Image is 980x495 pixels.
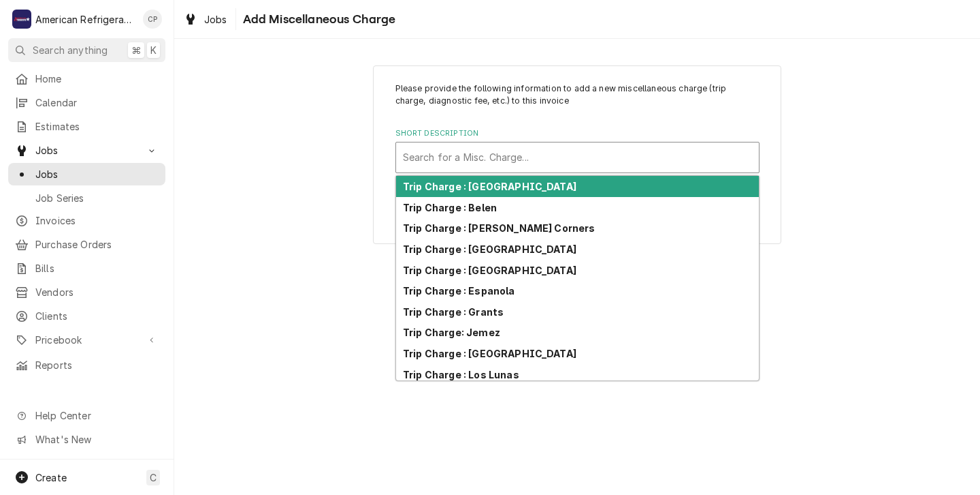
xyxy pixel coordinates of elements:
span: Calendar [35,95,159,110]
strong: Trip Charge : Los Lunas [403,369,519,380]
a: Jobs [178,8,233,31]
strong: Trip Charge: Jemez [403,327,500,338]
a: Job Series [8,187,165,209]
strong: Trip Charge : Grants [403,306,504,318]
a: Invoices [8,209,165,232]
div: Line Item Create/Update [373,65,781,245]
span: Vendors [35,285,159,299]
label: Short Description [395,128,759,139]
span: Help Center [35,408,157,423]
strong: Trip Charge : [GEOGRAPHIC_DATA] [403,181,576,192]
span: Estimates [35,119,159,134]
span: Jobs [35,143,138,157]
a: Go to Jobs [8,139,165,162]
a: Clients [8,305,165,327]
span: Jobs [35,167,159,181]
span: Home [35,72,159,86]
span: Reports [35,358,159,372]
div: Line Item Create/Update Form [395,82,759,173]
span: ⌘ [131,43,141,57]
span: Job Series [35,191,159,205]
span: Clients [35,309,159,323]
p: Please provide the following information to add a new miscellaneous charge (trip charge, diagnost... [395,82,759,108]
div: A [12,10,31,29]
span: What's New [35,432,157,447]
span: Create [35,472,67,483]
span: Add Miscellaneous Charge [239,10,396,29]
span: C [150,470,157,485]
strong: Trip Charge : [GEOGRAPHIC_DATA] [403,348,576,359]
span: Search anything [33,43,108,57]
div: Short Description [395,128,759,172]
a: Go to What's New [8,428,165,451]
strong: Trip Charge : [GEOGRAPHIC_DATA] [403,243,576,255]
span: Bills [35,261,159,275]
span: Pricebook [35,333,138,347]
span: Invoices [35,213,159,228]
span: Jobs [204,12,227,27]
strong: Trip Charge : Espanola [403,285,515,297]
a: Bills [8,257,165,280]
button: Search anything⌘K [8,38,165,62]
span: K [150,43,157,57]
div: CP [143,10,162,29]
span: Purchase Orders [35,237,159,252]
a: Purchase Orders [8,233,165,256]
a: Home [8,67,165,90]
strong: Trip Charge : Belen [403,202,497,213]
div: Cordel Pyle's Avatar [143,10,162,29]
a: Calendar [8,91,165,114]
a: Estimates [8,115,165,138]
div: American Refrigeration LLC's Avatar [12,10,31,29]
a: Vendors [8,281,165,303]
a: Go to Pricebook [8,329,165,351]
strong: Trip Charge : [GEOGRAPHIC_DATA] [403,265,576,276]
a: Reports [8,354,165,376]
a: Go to Help Center [8,404,165,427]
div: American Refrigeration LLC [35,12,135,27]
a: Jobs [8,163,165,185]
strong: Trip Charge : [PERSON_NAME] Corners [403,222,595,234]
